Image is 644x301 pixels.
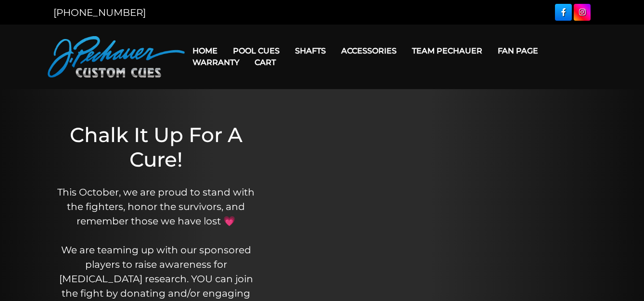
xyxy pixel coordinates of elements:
[185,50,247,75] a: Warranty
[287,39,334,63] a: Shafts
[334,39,404,63] a: Accessories
[185,39,225,63] a: Home
[48,36,185,78] img: Pechauer Custom Cues
[53,123,259,171] h1: Chalk It Up For A Cure!
[247,50,283,75] a: Cart
[490,39,546,63] a: Fan Page
[53,7,146,18] a: [PHONE_NUMBER]
[404,39,490,63] a: Team Pechauer
[225,39,287,63] a: Pool Cues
